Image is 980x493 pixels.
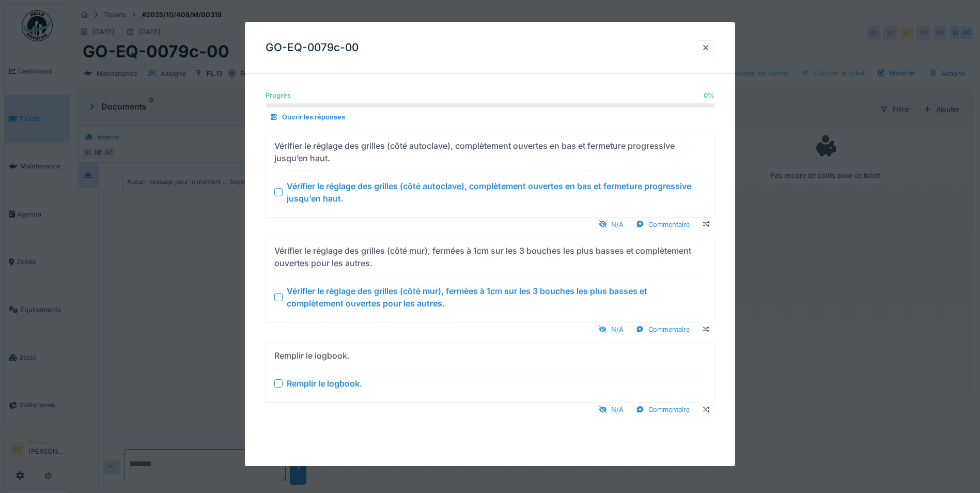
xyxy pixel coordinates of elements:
[270,347,710,398] summary: Remplir le logbook. Remplir le logbook.
[287,377,362,390] div: Remplir le logbook.
[274,349,350,362] div: Remplir le logbook.
[274,244,697,269] div: Vérifier le réglage des grilles (côté mur), fermées à 1cm sur les 3 bouches les plus basses et co...
[274,139,697,164] div: Vérifier le réglage des grilles (côté autoclave), complètement ouvertes en bas et fermeture progr...
[595,322,628,336] div: N/A
[704,90,714,100] div: 0 %
[632,322,694,336] div: Commentaire
[287,285,702,310] div: Vérifier le réglage des grilles (côté mur), fermées à 1cm sur les 3 bouches les plus basses et co...
[270,137,710,212] summary: Vérifier le réglage des grilles (côté autoclave), complètement ouvertes en bas et fermeture progr...
[632,403,694,417] div: Commentaire
[270,242,710,318] summary: Vérifier le réglage des grilles (côté mur), fermées à 1cm sur les 3 bouches les plus basses et co...
[266,90,291,100] div: Progrès
[266,110,349,124] div: Ouvrir les réponses
[287,179,702,204] div: Vérifier le réglage des grilles (côté autoclave), complètement ouvertes en bas et fermeture progr...
[632,217,694,231] div: Commentaire
[266,41,359,54] h3: GO-EQ-0079c-00
[266,103,714,107] progress: 0 %
[595,217,628,231] div: N/A
[595,403,628,417] div: N/A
